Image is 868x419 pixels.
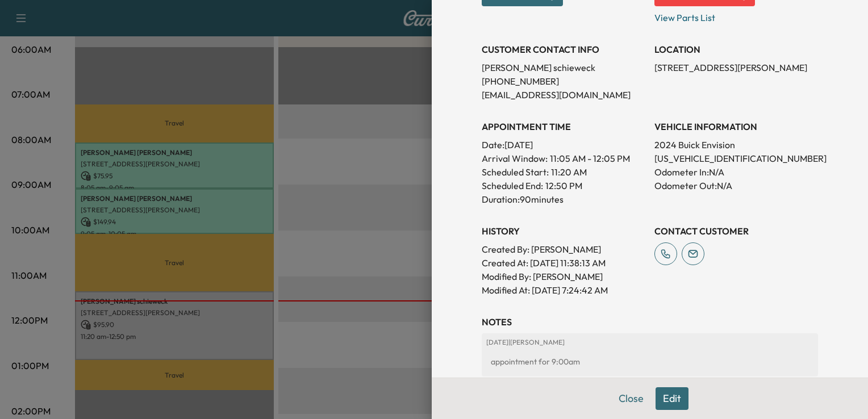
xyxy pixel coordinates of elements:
[654,138,818,152] p: 2024 Buick Envision
[482,270,645,283] p: Modified By : [PERSON_NAME]
[482,165,549,179] p: Scheduled Start:
[482,43,645,56] h3: CUSTOMER CONTACT INFO
[482,179,543,192] p: Scheduled End:
[654,120,818,133] h3: VEHICLE INFORMATION
[482,315,818,329] h3: NOTES
[486,338,813,347] p: [DATE] | [PERSON_NAME]
[482,256,645,270] p: Created At : [DATE] 11:38:13 AM
[482,74,645,88] p: [PHONE_NUMBER]
[656,387,688,410] button: Edit
[482,61,645,74] p: [PERSON_NAME] schieweck
[654,152,818,165] p: [US_VEHICLE_IDENTIFICATION_NUMBER]
[654,61,818,74] p: [STREET_ADDRESS][PERSON_NAME]
[550,152,630,165] span: 11:05 AM - 12:05 PM
[545,179,582,192] p: 12:50 PM
[482,283,645,297] p: Modified At : [DATE] 7:24:42 AM
[482,192,645,206] p: Duration: 90 minutes
[482,138,645,152] p: Date: [DATE]
[654,179,818,192] p: Odometer Out: N/A
[654,224,818,238] h3: CONTACT CUSTOMER
[482,120,645,133] h3: APPOINTMENT TIME
[482,242,645,256] p: Created By : [PERSON_NAME]
[551,165,587,179] p: 11:20 AM
[486,351,813,372] div: appointment for 9:00am
[654,165,818,179] p: Odometer In: N/A
[654,43,818,56] h3: LOCATION
[482,224,645,238] h3: History
[654,6,818,24] p: View Parts List
[482,88,645,102] p: [EMAIL_ADDRESS][DOMAIN_NAME]
[482,152,645,165] p: Arrival Window:
[611,387,651,410] button: Close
